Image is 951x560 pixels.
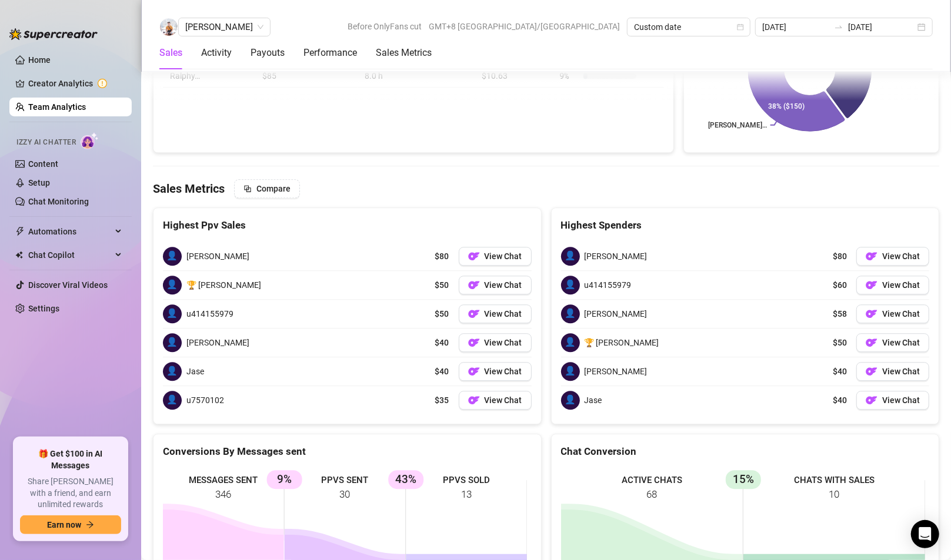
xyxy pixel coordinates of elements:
[634,18,743,36] span: Custom date
[834,22,843,32] span: swap-right
[856,304,929,323] button: OFView Chat
[561,304,580,323] span: 👤
[20,476,121,511] span: Share [PERSON_NAME] with a friend, and earn unlimited rewards
[866,365,877,377] img: OF
[866,308,877,320] img: OF
[561,276,580,294] span: 👤
[866,394,877,406] img: OF
[186,365,204,378] span: Jase
[708,121,767,129] text: [PERSON_NAME]…
[882,309,920,318] span: View Chat
[585,250,648,263] span: [PERSON_NAME]
[429,18,620,35] span: GMT+8 [GEOGRAPHIC_DATA]/[GEOGRAPHIC_DATA]
[160,18,178,36] img: Jayson Roa
[28,280,108,290] a: Discover Viral Videos
[28,304,59,313] a: Settings
[856,391,929,410] button: OFView Chat
[882,280,920,290] span: View Chat
[468,337,480,348] img: OF
[163,362,182,381] span: 👤
[163,65,255,88] td: Ralphy…
[86,521,94,529] span: arrow-right
[833,250,847,263] span: $80
[468,394,480,406] img: OF
[47,520,81,529] span: Earn now
[435,279,449,291] span: $50
[376,46,432,60] div: Sales Metrics
[28,178,50,187] a: Setup
[485,309,522,318] span: View Chat
[435,307,449,320] span: $50
[163,276,182,294] span: 👤
[585,336,659,349] span: 🏆 [PERSON_NAME]
[358,65,475,88] td: 8.0 h
[435,336,449,349] span: $40
[28,102,86,112] a: Team Analytics
[485,395,522,405] span: View Chat
[468,279,480,291] img: OF
[459,391,532,410] button: OFView Chat
[81,132,99,149] img: AI Chatter
[159,46,182,60] div: Sales
[762,21,829,33] input: Start date
[833,279,847,291] span: $60
[856,362,929,381] button: OFView Chat
[459,333,532,352] button: OFView Chat
[303,46,357,60] div: Performance
[856,247,929,266] a: OFView Chat
[28,159,58,169] a: Content
[28,197,89,206] a: Chat Monitoring
[866,250,877,262] img: OF
[468,250,480,262] img: OF
[833,307,847,320] span: $58
[856,276,929,294] button: OFView Chat
[882,252,920,261] span: View Chat
[255,65,358,88] td: $85
[435,365,449,378] span: $40
[251,46,285,60] div: Payouts
[475,65,552,88] td: $10.63
[163,247,182,266] span: 👤
[459,304,532,323] a: OFView Chat
[459,276,532,294] button: OFView Chat
[15,251,23,259] img: Chat Copilot
[833,336,847,349] span: $50
[561,333,580,352] span: 👤
[561,362,580,381] span: 👤
[485,367,522,376] span: View Chat
[15,227,25,236] span: thunderbolt
[435,394,449,407] span: $35
[561,444,930,460] div: Chat Conversion
[561,217,930,233] div: Highest Spenders
[20,448,121,471] span: 🎁 Get $100 in AI Messages
[561,247,580,266] span: 👤
[185,18,263,36] span: Jayson Roa
[201,46,232,60] div: Activity
[833,394,847,407] span: $40
[833,365,847,378] span: $40
[153,180,225,197] h4: Sales Metrics
[856,333,929,352] button: OFView Chat
[485,280,522,290] span: View Chat
[834,22,843,32] span: to
[435,250,449,263] span: $80
[585,279,632,291] span: u414155979
[16,137,76,148] span: Izzy AI Chatter
[459,247,532,266] button: OFView Chat
[28,55,51,65] a: Home
[560,69,579,82] span: 9 %
[866,337,877,348] img: OF
[9,28,98,40] img: logo-BBDzfeDw.svg
[585,365,648,378] span: [PERSON_NAME]
[163,304,182,323] span: 👤
[459,362,532,381] a: OFView Chat
[28,74,122,93] a: Creator Analytics exclamation-circle
[234,179,300,198] button: Compare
